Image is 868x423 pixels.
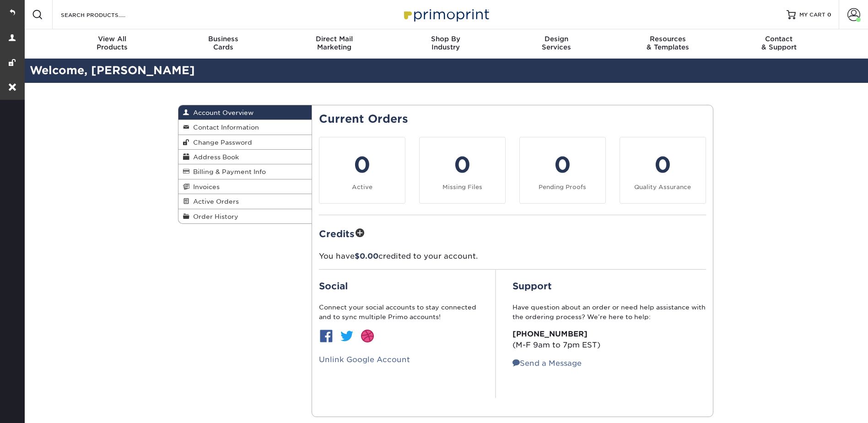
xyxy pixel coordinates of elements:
div: 0 [525,148,600,181]
a: Active Orders [178,194,312,209]
a: BusinessCards [167,29,279,59]
a: Direct MailMarketing [279,29,390,59]
span: Business [167,35,279,43]
h2: Welcome, [PERSON_NAME] [23,62,868,79]
div: 0 [625,148,700,181]
span: Direct Mail [279,35,390,43]
img: btn-twitter.jpg [340,329,354,343]
a: Account Overview [178,105,312,120]
a: Change Password [178,135,312,150]
span: Address Book [189,153,239,161]
p: Connect your social accounts to stay connected and to sync multiple Primo accounts! [319,303,479,321]
a: Send a Message [512,359,582,368]
img: btn-dribbble.jpg [360,329,375,343]
small: Pending Proofs [539,184,586,190]
a: Contact Information [178,120,312,135]
div: Cards [167,35,279,51]
img: Primoprint [400,5,491,24]
span: Change Password [189,139,252,146]
a: View AllProducts [57,29,168,59]
a: Billing & Payment Info [178,164,312,179]
span: Shop By [390,35,501,43]
span: MY CART [799,11,825,19]
small: Missing Files [442,184,482,190]
span: Billing & Payment Info [189,168,266,175]
span: Order History [189,213,238,220]
a: Shop ByIndustry [390,29,501,59]
a: Contact& Support [723,29,835,59]
span: Active Orders [189,198,239,205]
a: 0 Quality Assurance [620,137,706,204]
div: 0 [425,148,500,181]
span: Resources [612,35,723,43]
a: 0 Active [319,137,405,204]
span: Invoices [189,183,220,190]
small: Active [352,184,372,190]
span: $0.00 [355,252,378,260]
div: Products [57,35,168,51]
span: Design [501,35,612,43]
span: Account Overview [189,109,253,116]
div: & Support [723,35,835,51]
span: View All [57,35,168,43]
h2: Credits [319,226,706,240]
p: Have question about an order or need help assistance with the ordering process? We’re here to help: [512,303,706,321]
input: SEARCH PRODUCTS..... [60,9,149,20]
p: You have credited to your account. [319,251,706,262]
a: Address Book [178,150,312,164]
a: 0 Pending Proofs [519,137,606,204]
h2: Current Orders [319,113,706,126]
strong: [PHONE_NUMBER] [512,330,588,338]
div: & Templates [612,35,723,51]
img: btn-facebook.jpg [319,329,334,343]
p: (M-F 9am to 7pm EST) [512,329,706,351]
div: Marketing [279,35,390,51]
h2: Support [512,281,706,292]
div: Services [501,35,612,51]
a: Unlink Google Account [319,355,410,364]
span: Contact [723,35,835,43]
small: Quality Assurance [634,184,691,190]
a: Resources& Templates [612,29,723,59]
h2: Social [319,281,479,292]
div: Industry [390,35,501,51]
div: 0 [325,148,399,181]
span: Contact Information [189,124,259,131]
a: DesignServices [501,29,612,59]
a: 0 Missing Files [419,137,506,204]
span: 0 [827,11,831,18]
a: Invoices [178,179,312,194]
a: Order History [178,209,312,223]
